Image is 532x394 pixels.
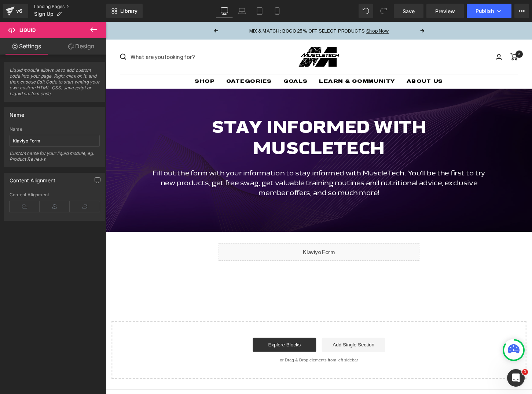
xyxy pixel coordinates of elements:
[131,5,313,13] p: MIX & MATCH : BOGO 25% OFF SELECT PRODUCTS
[93,58,114,66] a: SHOP
[185,58,210,66] a: GOALS
[19,27,36,33] span: Liquid
[106,4,143,18] a: New Library
[44,99,400,143] h1: STAY INFORMED WITH MUSCLETECH
[359,4,373,18] button: Undo
[44,152,400,184] p: Fill out the form with your information to stay informed with MuscleTech. You’ll be the first to ...
[15,6,24,16] div: v6
[18,349,426,354] p: or Drag & Drop elements from left sidebar
[268,4,286,18] a: Mobile
[216,4,233,18] a: Desktop
[225,329,291,343] a: Add Single Section
[10,150,100,167] div: Custom name for your liquid module, eg: Product Reviews
[271,5,294,13] button: Shop Now
[403,7,415,15] span: Save
[10,108,24,118] div: Name
[435,7,455,15] span: Preview
[10,67,100,101] span: Liquid module allows us to add custom code into your page. Right click on it, and then choose Edi...
[125,58,173,66] a: CATEGORIES
[10,173,55,183] div: Content Alignment
[313,58,351,66] a: ABOUT US
[55,38,108,55] a: Design
[426,4,464,18] a: Preview
[467,4,511,18] button: Publish
[34,11,54,17] span: Sign Up
[26,31,136,41] input: Search
[10,192,100,197] div: Content Alignment
[421,33,429,40] a: Cart
[514,4,529,18] button: More
[10,127,100,132] div: Name
[222,58,301,66] a: LEARN & COMMUNITY
[233,4,251,18] a: Laptop
[522,369,528,375] span: 1
[120,8,137,14] span: Library
[34,4,106,10] a: Landing Pages
[426,30,434,37] cart-count: 0
[507,369,525,387] iframe: Intercom live chat
[153,329,219,343] a: Explore Blocks
[476,8,494,14] span: Publish
[251,4,268,18] a: Tablet
[406,33,412,40] a: Login
[3,4,28,18] a: v6
[376,4,391,18] button: Redo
